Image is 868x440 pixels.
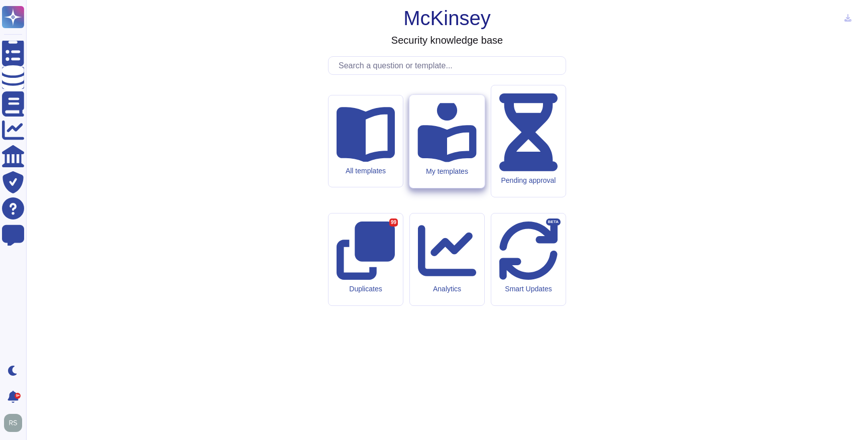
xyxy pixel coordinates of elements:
[2,412,29,434] button: user
[418,285,476,293] div: Analytics
[337,167,395,175] div: All templates
[417,167,476,175] div: My templates
[4,414,22,432] img: user
[499,285,558,293] div: Smart Updates
[391,34,503,46] h3: Security knowledge base
[389,218,398,227] div: 99
[403,6,490,30] h1: McKinsey
[499,176,558,185] div: Pending approval
[334,57,566,74] input: Search a question or template...
[337,285,395,293] div: Duplicates
[15,393,21,399] div: 9+
[546,218,561,226] div: BETA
